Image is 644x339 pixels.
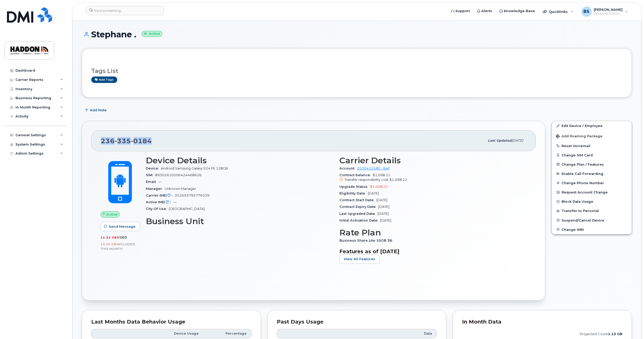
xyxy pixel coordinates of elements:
[146,200,173,204] span: Active IMEI
[339,218,380,222] span: Initial Activation Date
[101,242,116,246] span: 10.00 GB
[203,329,251,338] th: Percentage
[345,178,388,182] span: Transfer responsibility cost
[131,137,152,145] span: 0184
[339,198,376,202] span: Contract Start Date
[146,193,175,197] span: Carrier IMEI
[141,31,162,37] small: Active
[146,173,155,177] span: SIM
[90,108,107,113] span: Add Note
[91,319,252,325] div: Last Months Data Behavior Usage
[82,30,632,39] h1: Stephane .
[339,173,373,177] span: Contract balance
[146,217,333,226] h3: Business Unit
[552,141,632,150] button: Reset Voicemail
[150,329,204,338] th: Device Usage
[552,206,632,215] button: Transfer to Personal
[552,188,632,197] button: Request Account Change
[512,139,523,142] span: [DATE]
[562,172,603,176] span: Enable Call Forwarding
[357,166,390,170] a: 0530419180 - Bell
[580,332,622,336] text: projected count
[370,185,388,189] span: $1,048.22
[106,212,118,217] span: Active
[552,225,632,234] button: Change IMEI
[339,228,527,237] h3: Rate Plan
[277,319,437,325] div: Past Days Usage
[109,224,136,229] span: Send Message
[366,329,437,338] th: Data
[552,150,632,160] button: Change SIM Card
[552,121,632,130] a: Edit Device / Employee
[161,166,228,170] span: Android Samsung Galaxy S24 FE 128GB
[380,218,391,222] span: [DATE]
[146,187,165,191] span: Manager
[146,207,169,211] span: City Of Use
[169,207,205,211] span: [GEOGRAPHIC_DATA]
[339,248,527,255] h3: Features as of [DATE]
[173,200,177,204] span: —
[117,235,127,239] span: used
[158,180,162,184] span: —
[552,197,632,206] button: Block Data Usage
[339,212,378,216] span: Last Upgraded Date
[368,191,379,195] span: [DATE]
[339,205,378,209] span: Contract Expiry Date
[82,105,111,115] button: Add Note
[556,134,603,139] span: Add Roaming Package
[376,198,387,202] span: [DATE]
[552,169,632,178] button: Enable Call Forwarding
[101,222,140,231] button: Send Message
[101,242,135,251] span: included this month
[462,319,622,325] div: In Month Data
[488,139,512,142] span: Last updated
[175,193,210,197] span: 352693795776539
[339,166,357,170] span: Account
[91,68,622,74] h3: Tags List
[115,137,131,145] span: 335
[552,178,632,188] button: Change Phone Number
[146,156,333,165] h3: Device Details
[608,332,622,336] tspan: 1.13 GB
[552,216,632,225] button: Suspend/Cancel Device
[339,156,527,165] h3: Carrier Details
[101,236,117,239] span: 14.32 GB
[344,257,375,261] span: View All Features
[339,185,370,189] span: Upgrade Status
[339,239,395,242] span: Business Share Lite 10GB 36
[562,162,604,166] span: Change Plan / Features
[389,178,407,182] span: $1,098.22
[146,180,158,184] span: Email
[155,173,202,177] span: 89302610206424468626
[378,205,389,209] span: [DATE]
[339,191,368,195] span: Eligibility Date
[101,137,152,145] span: 236
[339,255,380,264] button: View All Features
[552,160,632,169] button: Change Plan / Features
[146,166,161,170] span: Device
[165,187,196,191] span: Unknown Manager
[91,77,117,83] a: Add tags
[562,218,604,222] span: Suspend/Cancel Device
[378,212,389,216] span: [DATE]
[339,173,527,182] span: $1,098.22
[552,131,632,141] button: Add Roaming Package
